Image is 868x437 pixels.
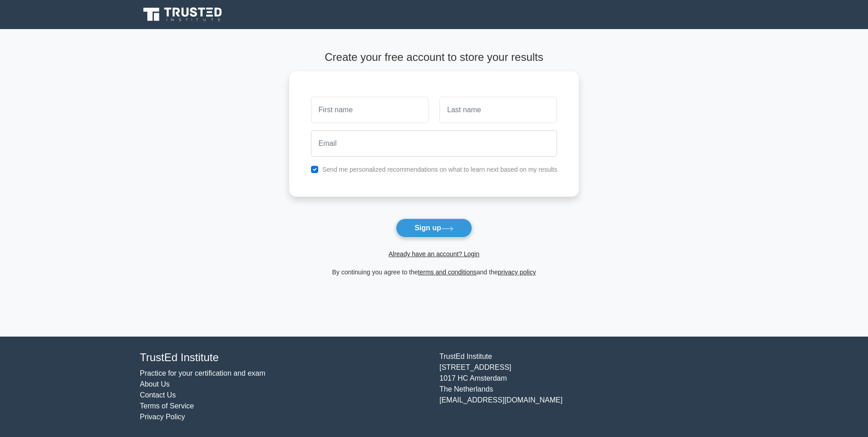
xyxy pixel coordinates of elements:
div: TrustEd Institute [STREET_ADDRESS] 1017 HC Amsterdam The Netherlands [EMAIL_ADDRESS][DOMAIN_NAME] [434,351,734,422]
a: Practice for your certification and exam [140,369,266,377]
div: By continuing you agree to the and the [284,267,585,278]
input: Last name [439,97,557,123]
input: First name [311,97,429,123]
a: Terms of Service [140,402,194,410]
h4: TrustEd Institute [140,351,429,364]
a: privacy policy [498,268,536,276]
label: Send me personalized recommendations on what to learn next based on my results [322,166,557,173]
h4: Create your free account to store your results [289,51,579,64]
input: Email [311,130,557,157]
a: Already have an account? Login [389,250,479,258]
a: Privacy Policy [140,413,185,421]
a: About Us [140,380,170,388]
a: Contact Us [140,391,176,399]
button: Sign up [396,218,472,238]
a: terms and conditions [418,268,477,276]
